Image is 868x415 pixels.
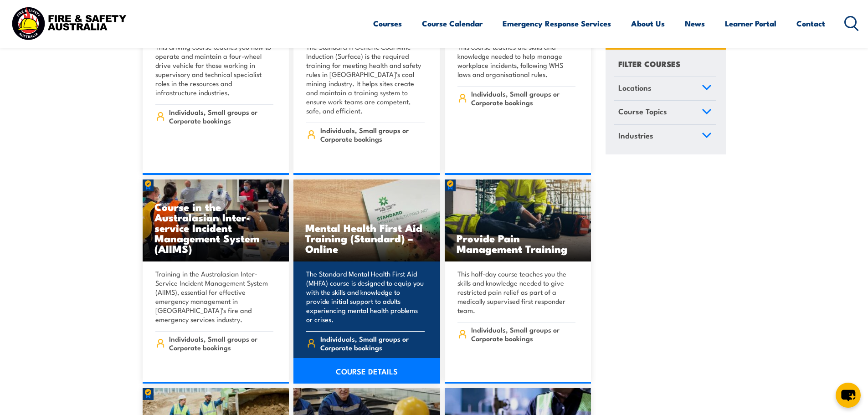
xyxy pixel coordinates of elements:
[614,125,716,149] a: Industries
[143,179,289,261] a: Course in the Australasian Inter-service Incident Management System (AIIMS)
[293,358,440,384] a: COURSE DETAILS
[293,179,440,261] a: Mental Health First Aid Training (Standard) – Online
[471,325,575,343] span: Individuals, Small groups or Corporate bookings
[618,82,652,94] span: Locations
[614,101,716,125] a: Course Topics
[154,201,277,254] h3: Course in the Australasian Inter-service Incident Management System (AIIMS)
[631,11,665,36] a: About Us
[169,334,273,352] span: Individuals, Small groups or Corporate bookings
[169,108,273,125] span: Individuals, Small groups or Corporate bookings
[618,129,653,142] span: Industries
[614,77,716,101] a: Locations
[306,269,425,324] p: The Standard Mental Health First Aid (MHFA) course is designed to equip you with the skills and k...
[618,106,667,118] span: Course Topics
[306,42,425,115] p: The Standard 11 Generic Coal Mine Induction (Surface) is the required training for meeting health...
[373,11,402,36] a: Courses
[685,11,705,36] a: News
[503,11,611,36] a: Emergency Response Services
[320,334,425,352] span: Individuals, Small groups or Corporate bookings
[725,11,776,36] a: Learner Portal
[836,383,861,408] button: chat-button
[618,57,680,70] h4: FILTER COURSES
[457,269,576,315] p: This half-day course teaches you the skills and knowledge needed to give restricted pain relief a...
[796,11,825,36] a: Contact
[457,233,580,254] h3: Provide Pain Management Training
[471,89,575,107] span: Individuals, Small groups or Corporate bookings
[305,222,428,254] h3: Mental Health First Aid Training (Standard) – Online
[155,269,274,324] p: Training in the Australasian Inter-Service Incident Management System (AIIMS), essential for effe...
[457,42,576,79] p: This course teaches the skills and knowledge needed to help manage workplace incidents, following...
[445,179,591,261] img: Provide Pain Management Training
[155,42,274,97] p: This driving course teaches you how to operate and maintain a four-wheel drive vehicle for those ...
[320,126,425,143] span: Individuals, Small groups or Corporate bookings
[143,179,289,261] img: Course in the Australasian Inter-service Incident Management System (AIIMS) TRAINING
[293,179,440,261] img: Mental Health First Aid Training (Standard) – Online (2)
[422,11,483,36] a: Course Calendar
